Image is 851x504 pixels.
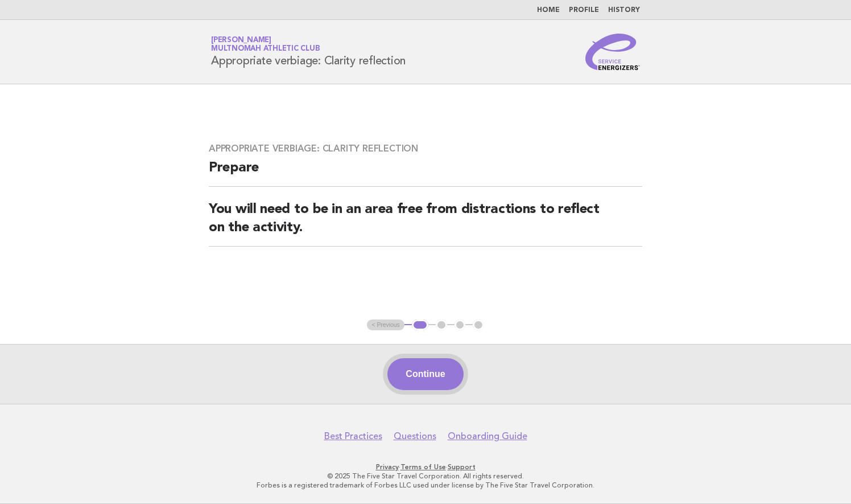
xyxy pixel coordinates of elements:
p: · · [77,462,774,472]
a: Privacy [376,463,399,471]
a: Profile [569,7,599,14]
a: Best Practices [324,431,382,442]
p: Forbes is a registered trademark of Forbes LLC used under license by The Five Star Travel Corpora... [77,481,774,490]
button: Continue [387,358,463,390]
button: 1 [412,319,428,331]
h2: You will need to be in an area free from distractions to reflect on the activity. [209,200,642,247]
p: © 2025 The Five Star Travel Corporation. All rights reserved. [77,472,774,481]
h2: Prepare [209,159,642,187]
a: History [608,7,640,14]
span: Multnomah Athletic Club [211,46,320,53]
a: Questions [394,431,436,442]
a: Home [537,7,560,14]
a: Terms of Use [400,463,446,471]
a: Onboarding Guide [448,431,527,442]
a: Support [448,463,476,471]
h1: Appropriate verbiage: Clarity reflection [211,37,406,67]
h3: Appropriate verbiage: Clarity reflection [209,143,642,154]
img: Service Energizers [585,34,640,70]
a: [PERSON_NAME]Multnomah Athletic Club [211,36,320,52]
